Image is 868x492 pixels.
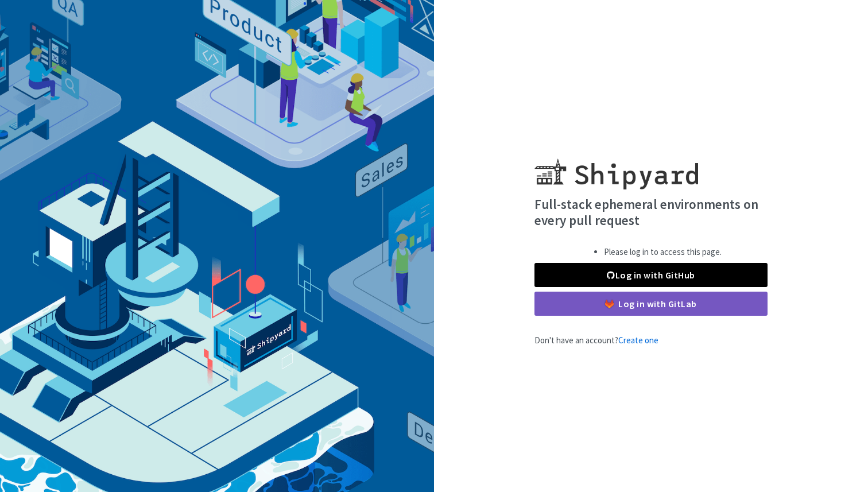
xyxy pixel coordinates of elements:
span: Don't have an account? [534,335,658,346]
h4: Full-stack ephemeral environments on every pull request [534,196,768,228]
a: Create one [618,335,658,346]
img: gitlab-color.svg [605,300,614,308]
a: Log in with GitHub [534,263,768,287]
a: Log in with GitLab [534,292,768,316]
img: Shipyard logo [534,145,698,189]
li: Please log in to access this page. [604,246,722,259]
